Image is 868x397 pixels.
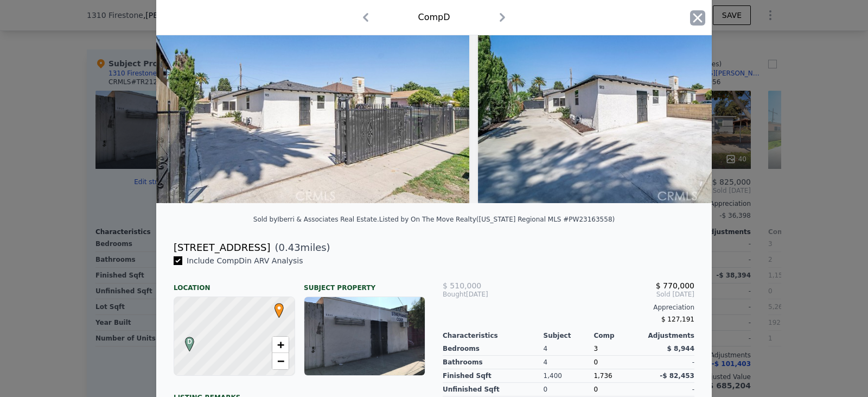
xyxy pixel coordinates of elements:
[544,383,594,396] div: 0
[544,369,594,383] div: 1,400
[593,372,612,380] span: 1,736
[544,356,594,369] div: 4
[272,300,286,316] span: •
[182,256,308,265] span: Include Comp D in ARV Analysis
[443,356,544,369] div: Bathrooms
[443,281,481,290] span: $ 510,000
[544,342,594,356] div: 4
[443,383,544,396] div: Unfinished Sqft
[644,383,694,396] div: -
[277,338,284,351] span: +
[443,342,544,356] div: Bedrooms
[443,290,466,299] span: Bought
[277,354,284,368] span: −
[182,337,189,343] div: D
[661,316,694,323] span: $ 127,191
[644,356,694,369] div: -
[304,275,425,292] div: Subject Property
[667,345,694,352] span: $ 8,944
[279,242,301,253] span: 0.43
[443,290,527,299] div: [DATE]
[443,331,544,340] div: Characteristics
[272,303,278,310] div: •
[656,281,694,290] span: $ 770,000
[182,337,197,346] span: D
[443,303,694,312] div: Appreciation
[443,369,544,383] div: Finished Sqft
[593,386,598,393] span: 0
[174,240,270,255] div: [STREET_ADDRESS]
[660,372,694,380] span: -$ 82,453
[272,337,289,353] a: Zoom in
[270,240,330,255] span: ( miles)
[544,331,594,340] div: Subject
[379,216,615,223] div: Listed by On The Move Realty ([US_STATE] Regional MLS #PW23163558)
[593,345,598,352] span: 3
[593,331,644,340] div: Comp
[527,290,694,299] span: Sold [DATE]
[418,11,450,24] div: Comp D
[644,331,694,340] div: Adjustments
[174,275,295,292] div: Location
[593,356,644,369] div: 0
[272,353,289,369] a: Zoom out
[253,216,379,223] div: Sold by Iberri & Associates Real Estate .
